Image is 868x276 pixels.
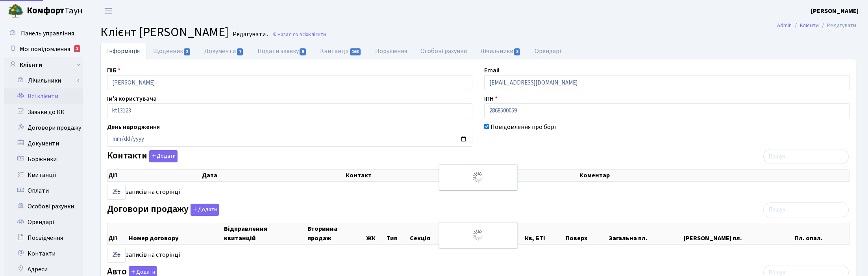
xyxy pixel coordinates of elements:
[4,167,83,183] a: Квитанції
[27,4,83,18] span: Таун
[524,223,565,244] th: Кв, БТІ
[27,4,65,17] b: Комфорт
[608,223,683,244] th: Загальна пл.
[4,88,83,104] a: Всі клієнти
[272,31,326,38] a: Назад до всіхКлієнти
[579,170,849,181] th: Коментар
[763,202,849,217] input: Пошук...
[763,149,849,164] input: Пошук...
[4,136,83,151] a: Документи
[201,170,345,181] th: Дата
[8,3,24,19] img: logo.png
[107,150,178,162] label: Контакти
[4,57,83,73] a: Клієнти
[350,48,361,55] span: 168
[4,41,83,57] a: Мої повідомлення2
[107,248,126,263] select: записів на сторінці
[474,43,528,59] a: Лічильники
[409,223,450,244] th: Секція
[472,229,485,241] img: Обробка...
[313,43,368,59] a: Квитанції
[490,122,557,132] label: Повідомлення про борг
[484,94,498,103] label: ІПН
[107,122,160,132] label: День народження
[9,73,83,88] a: Лічильники
[74,45,80,52] div: 2
[251,43,313,59] a: Подати заявку
[107,223,128,244] th: Дії
[98,4,118,17] button: Переключити навігацію
[149,150,178,162] button: Контакти
[345,170,579,181] th: Контакт
[414,43,474,59] a: Особові рахунки
[4,230,83,246] a: Посвідчення
[4,214,83,230] a: Орендарі
[107,185,180,200] label: записів на сторінці
[107,66,120,75] label: ПІБ
[107,248,180,263] label: записів на сторінці
[528,43,568,59] a: Орендарі
[107,204,219,216] label: Договори продажу
[100,23,229,41] span: Клієнт [PERSON_NAME]
[565,223,608,244] th: Поверх
[237,48,243,55] span: 7
[4,26,83,41] a: Панель управління
[4,199,83,214] a: Особові рахунки
[20,45,70,53] span: Мої повідомлення
[4,120,83,136] a: Договори продажу
[147,149,178,163] a: Додати
[231,31,268,38] small: Редагувати .
[107,170,201,181] th: Дії
[21,29,74,38] span: Панель управління
[128,223,223,244] th: Номер договору
[800,21,819,29] a: Клієнти
[819,21,856,30] li: Редагувати
[191,204,219,216] button: Договори продажу
[100,43,146,59] a: Інформація
[4,104,83,120] a: Заявки до КК
[368,43,414,59] a: Порушення
[794,223,849,244] th: Пл. опал.
[765,17,868,34] nav: breadcrumb
[386,223,409,244] th: Тип
[198,43,250,59] a: Документи
[184,48,190,55] span: 2
[484,66,500,75] label: Email
[4,246,83,261] a: Контакти
[683,223,794,244] th: [PERSON_NAME] пл.
[223,223,307,244] th: Відправлення квитанцій
[811,6,859,16] a: [PERSON_NAME]
[189,202,219,216] a: Додати
[514,48,520,55] span: 8
[4,183,83,199] a: Оплати
[811,7,859,15] b: [PERSON_NAME]
[107,185,126,200] select: записів на сторінці
[107,94,157,103] label: Ім'я користувача
[777,21,792,29] a: Admin
[300,48,306,55] span: 9
[307,223,365,244] th: Вторинна продаж
[146,43,198,59] a: Щоденник
[308,31,326,38] span: Клієнти
[4,151,83,167] a: Боржники
[365,223,386,244] th: ЖК
[472,171,485,184] img: Обробка...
